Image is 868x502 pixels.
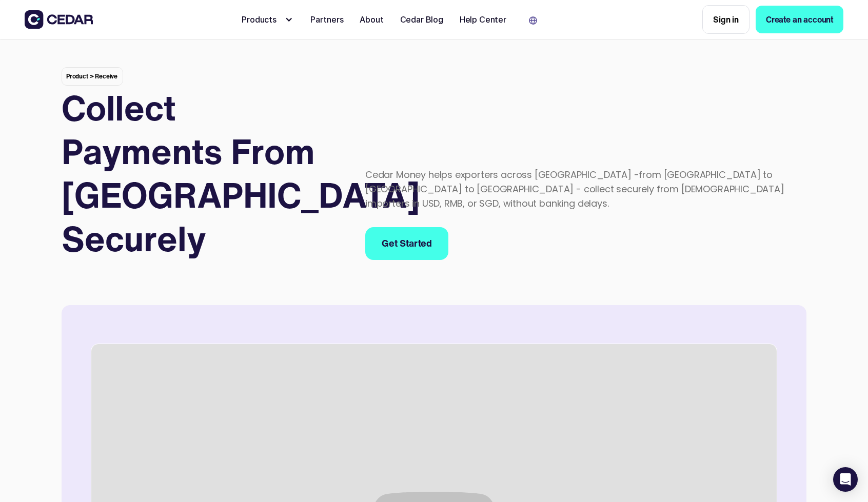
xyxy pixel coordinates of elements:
div: Cedar Blog [400,13,443,26]
a: Partners [306,8,348,31]
strong: Collect Payments From [GEOGRAPHIC_DATA] Securely [62,82,420,264]
div: Cedar Money helps exporters across [GEOGRAPHIC_DATA] -from [GEOGRAPHIC_DATA] to [GEOGRAPHIC_DATA]... [365,168,806,211]
div: Product > Receive [62,67,123,86]
a: Create an account [756,6,843,33]
a: About [356,8,387,31]
img: world icon [529,16,537,25]
div: Sign in [713,13,739,26]
a: Get Started [365,227,448,260]
a: Cedar Blog [396,8,447,31]
div: Products [242,13,282,26]
div: About [360,13,383,26]
div: Help Center [460,13,506,26]
a: Help Center [456,8,510,31]
a: Sign in [702,5,749,34]
div: Products [238,9,298,30]
div: Open Intercom Messenger [833,467,858,492]
div: Partners [310,13,344,26]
